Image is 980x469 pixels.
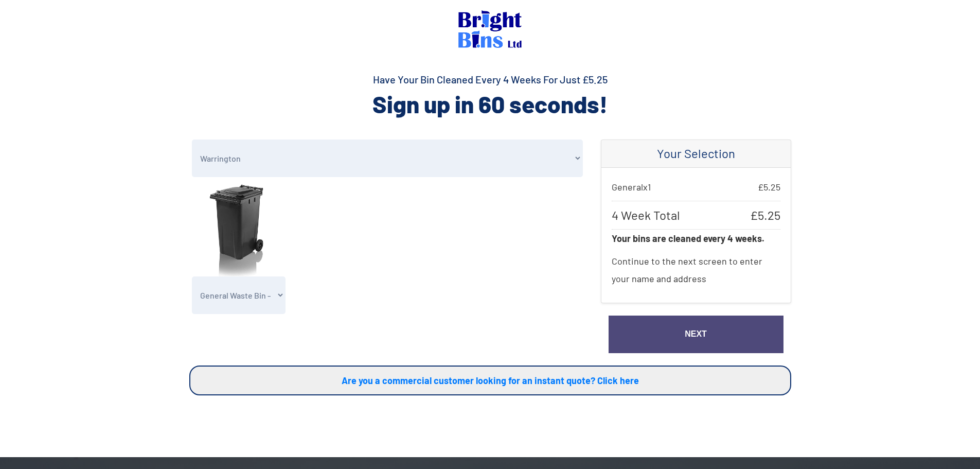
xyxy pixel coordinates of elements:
[612,247,780,292] p: Continue to the next screen to enter your name and address
[189,89,791,119] h2: Sign up in 60 seconds!
[192,182,286,276] img: general.jpg
[189,72,791,86] h4: Have Your Bin Cleaned Every 4 Weeks For Just £5.25
[750,206,780,224] span: £ 5.25
[612,178,780,196] p: General x 1
[758,178,780,196] span: £ 5.25
[612,146,780,161] h4: Your Selection
[612,201,780,230] p: 4 Week Total
[189,366,791,395] a: Are you a commercial customer looking for an instant quote? Click here
[612,233,764,244] strong: Your bins are cleaned every 4 weeks.
[609,316,783,353] a: Next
